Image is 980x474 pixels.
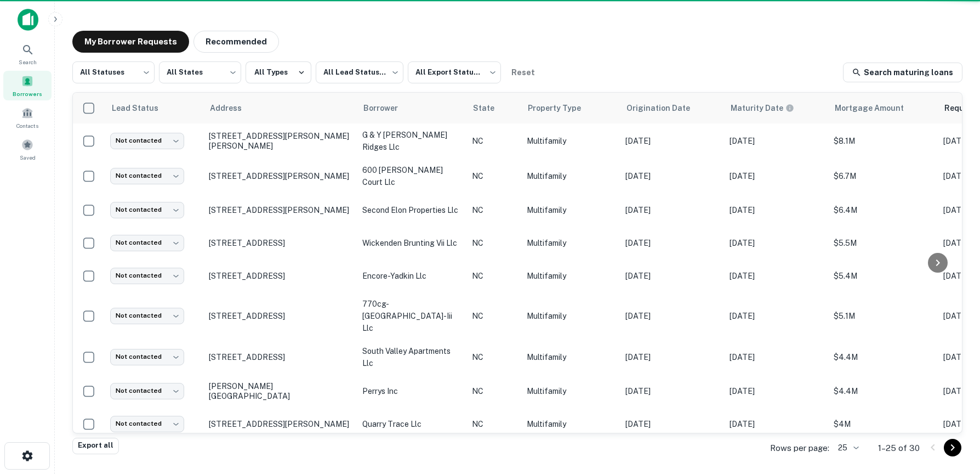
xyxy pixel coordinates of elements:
[209,238,351,248] p: [STREET_ADDRESS]
[527,310,614,322] p: Multifamily
[527,135,614,147] p: Multifamily
[110,202,184,218] div: Not contacted
[527,237,614,249] p: Multifamily
[625,385,719,397] p: [DATE]
[209,311,351,321] p: [STREET_ADDRESS]
[72,438,119,454] button: Export all
[472,270,516,282] p: NC
[843,63,962,82] a: Search maturing loans
[72,31,189,53] button: My Borrower Requests
[473,101,509,115] span: State
[770,442,829,455] p: Rows per page:
[925,386,980,439] iframe: Chat Widget
[72,58,155,87] div: All Statuses
[527,270,614,282] p: Multifamily
[110,235,184,251] div: Not contacted
[159,58,241,87] div: All States
[110,133,184,149] div: Not contacted
[363,101,412,115] span: Borrower
[472,310,516,322] p: NC
[730,351,823,363] p: [DATE]
[834,385,932,397] p: $4.4M
[620,93,724,123] th: Origination Date
[731,102,808,114] span: Maturity dates displayed may be estimated. Please contact the lender for the most accurate maturi...
[362,129,461,153] p: g & y [PERSON_NAME] ridges llc
[472,351,516,363] p: NC
[466,93,521,123] th: State
[834,310,932,322] p: $5.1M
[3,134,52,164] a: Saved
[3,103,52,132] a: Contacts
[362,237,461,249] p: wickenden brunting vii llc
[110,168,184,184] div: Not contacted
[209,205,351,215] p: [STREET_ADDRESS][PERSON_NAME]
[521,93,620,123] th: Property Type
[834,270,932,282] p: $5.4M
[730,310,823,322] p: [DATE]
[472,385,516,397] p: NC
[209,131,351,151] p: [STREET_ADDRESS][PERSON_NAME][PERSON_NAME]
[362,204,461,216] p: second elon properties llc
[203,93,357,123] th: Address
[731,102,794,114] div: Maturity dates displayed may be estimated. Please contact the lender for the most accurate maturi...
[834,440,861,456] div: 25
[730,170,823,182] p: [DATE]
[209,419,351,429] p: [STREET_ADDRESS][PERSON_NAME]
[878,442,920,455] p: 1–25 of 30
[316,58,403,87] div: All Lead Statuses
[105,93,203,123] th: Lead Status
[625,310,719,322] p: [DATE]
[110,416,184,432] div: Not contacted
[625,237,719,249] p: [DATE]
[19,58,37,66] span: Search
[209,271,351,281] p: [STREET_ADDRESS]
[193,31,279,53] button: Recommended
[625,204,719,216] p: [DATE]
[834,204,932,216] p: $6.4M
[527,204,614,216] p: Multifamily
[527,418,614,430] p: Multifamily
[210,101,256,115] span: Address
[209,381,351,401] p: [PERSON_NAME][GEOGRAPHIC_DATA]
[626,101,704,115] span: Origination Date
[835,101,918,115] span: Mortgage Amount
[730,204,823,216] p: [DATE]
[3,39,52,69] a: Search
[110,268,184,284] div: Not contacted
[111,101,173,115] span: Lead Status
[20,153,36,162] span: Saved
[731,102,783,114] h6: Maturity Date
[527,385,614,397] p: Multifamily
[527,170,614,182] p: Multifamily
[3,71,52,100] a: Borrowers
[110,349,184,365] div: Not contacted
[362,418,461,430] p: quarry trace llc
[834,237,932,249] p: $5.5M
[730,135,823,147] p: [DATE]
[730,237,823,249] p: [DATE]
[834,135,932,147] p: $8.1M
[362,270,461,282] p: encore-yadkin llc
[362,345,461,369] p: south valley apartments llc
[408,58,501,87] div: All Export Statuses
[472,135,516,147] p: NC
[209,171,351,181] p: [STREET_ADDRESS][PERSON_NAME]
[13,89,42,98] span: Borrowers
[362,385,461,397] p: perrys inc
[357,93,466,123] th: Borrower
[110,308,184,324] div: Not contacted
[730,418,823,430] p: [DATE]
[625,270,719,282] p: [DATE]
[110,383,184,399] div: Not contacted
[730,270,823,282] p: [DATE]
[209,352,351,362] p: [STREET_ADDRESS]
[18,9,38,31] img: capitalize-icon.png
[834,170,932,182] p: $6.7M
[505,61,540,83] button: Reset
[625,170,719,182] p: [DATE]
[625,418,719,430] p: [DATE]
[528,101,595,115] span: Property Type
